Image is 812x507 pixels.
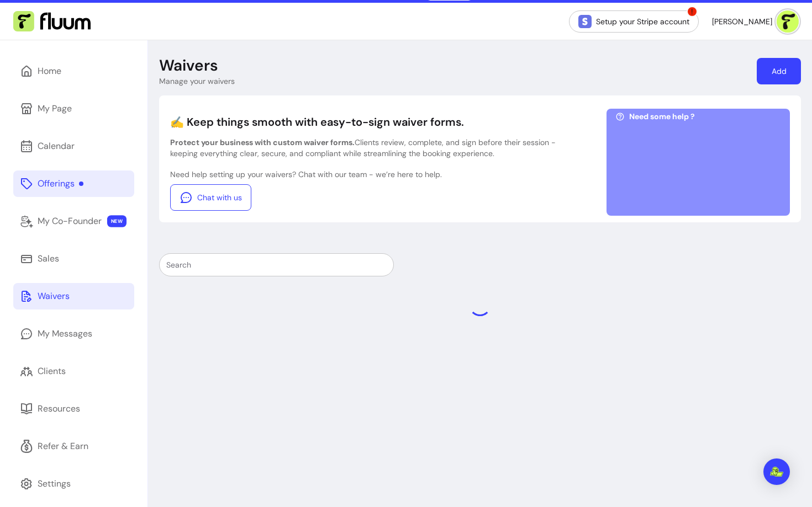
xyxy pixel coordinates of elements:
div: My Page [38,102,72,115]
div: Resources [38,402,80,415]
input: Search [166,259,387,270]
div: Open Intercom Messenger [763,458,790,485]
a: My Page [13,95,134,122]
a: Chat with us [170,184,251,211]
span: Need some help ? [629,111,695,122]
div: Loading [469,294,491,316]
div: Settings [38,477,71,490]
span: [PERSON_NAME] [712,16,772,27]
div: My Co-Founder [38,215,102,228]
p: ✍️ Keep things smooth with easy-to-sign waiver forms. [170,114,557,130]
b: Protect your business with custom waiver forms. [170,137,355,147]
div: Clients [38,365,66,378]
p: Waivers [159,56,218,76]
a: Sales [13,246,134,272]
a: Resources [13,396,134,422]
a: Offerings [13,170,134,197]
div: Calendar [38,140,75,153]
img: Stripe Icon [578,15,592,28]
a: Refer & Earn [13,433,134,460]
span: ! [687,6,698,17]
a: Setup your Stripe account [569,10,699,33]
img: Fluum Logo [13,11,91,32]
a: Calendar [13,133,134,159]
div: Refer & Earn [38,440,88,453]
div: Waivers [38,290,70,303]
button: avatar[PERSON_NAME] [712,10,799,33]
a: Clients [13,358,134,385]
a: Settings [13,471,134,497]
a: My Messages [13,321,134,347]
span: NEW [107,215,126,227]
p: Manage your waivers [159,76,235,87]
p: Clients review, complete, and sign before their session - keeping everything clear, secure, and c... [170,137,557,159]
img: avatar [777,10,799,33]
a: Add [757,58,801,84]
div: Offerings [38,177,83,190]
div: Sales [38,252,59,265]
p: Need help setting up your waivers? Chat with our team - we’re here to help. [170,169,557,180]
div: Home [38,65,61,78]
a: Home [13,58,134,84]
a: My Co-Founder NEW [13,208,134,234]
a: Waivers [13,283,134,309]
div: My Messages [38,327,92,340]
